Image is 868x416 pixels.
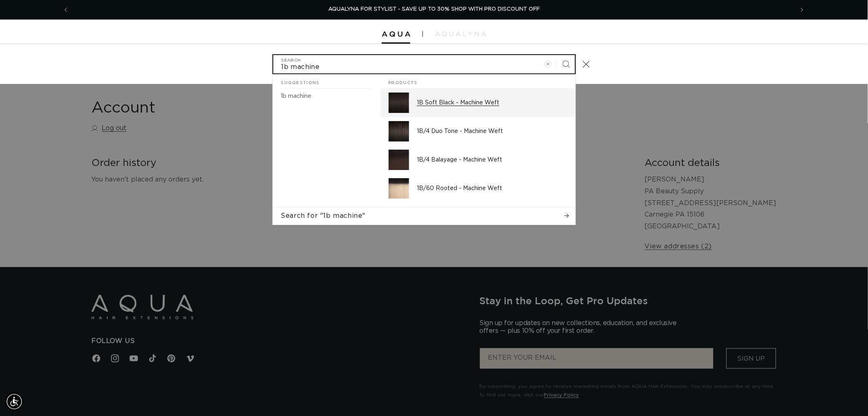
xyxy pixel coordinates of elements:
[417,185,567,192] p: 1B/60 Rooted - Machine Weft
[389,121,409,142] img: 1B/4 Duo Tone - Machine Weft
[381,117,576,146] a: 1B/4 Duo Tone - Machine Weft
[5,393,23,411] div: Accessibility Menu
[557,55,575,73] button: Search
[389,178,409,199] img: 1B/60 Rooted - Machine Weft
[329,7,540,12] span: AQUALYNA FOR STYLIST - SAVE UP TO 30% SHOP WITH PRO DISCOUNT OFF
[754,328,868,416] iframe: Chat Widget
[578,55,596,73] button: Close
[417,128,567,135] p: 1B/4 Duo Tone - Machine Weft
[382,31,410,37] img: Aqua Hair Extensions
[57,2,75,18] button: Previous announcement
[381,146,576,174] a: 1B/4 Balayage - Machine Weft
[389,93,409,113] img: 1B Soft Black - Machine Weft
[273,55,575,73] input: Search
[435,31,486,36] img: aqualyna.com
[793,2,811,18] button: Next announcement
[281,211,366,220] span: Search for "1b machine"
[389,150,409,170] img: 1B/4 Balayage - Machine Weft
[273,89,381,104] a: 1b machine
[381,89,576,117] a: 1B Soft Black - Machine Weft
[417,99,567,106] p: 1B Soft Black - Machine Weft
[417,156,567,164] p: 1B/4 Balayage - Machine Weft
[281,93,312,100] p: 1b machine
[389,74,567,89] h2: Products
[381,174,576,203] a: 1B/60 Rooted - Machine Weft
[281,74,372,89] h2: Suggestions
[539,55,557,73] button: Clear search term
[281,93,312,99] mark: 1b machine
